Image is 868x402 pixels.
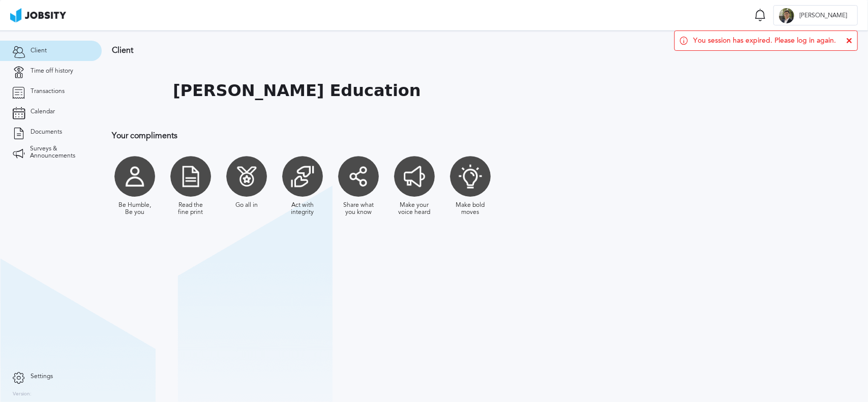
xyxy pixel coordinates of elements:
span: Client [31,47,47,54]
h3: Client [112,46,664,55]
h1: [PERSON_NAME] Education [173,81,421,100]
div: Make bold moves [453,202,488,216]
div: Make your voice heard [397,202,432,216]
span: Documents [31,129,62,136]
div: M [779,8,794,23]
span: Settings [31,373,53,380]
div: Go all in [235,202,258,209]
div: Act with integrity [285,202,320,216]
span: Transactions [31,88,65,95]
span: [PERSON_NAME] [794,12,852,19]
button: M[PERSON_NAME] [773,5,858,25]
div: Read the fine print [173,202,208,216]
h3: Your compliments [112,131,664,140]
span: Calendar [31,108,55,115]
span: Surveys & Announcements [30,145,89,160]
label: Version: [13,391,32,397]
span: Time off history [31,68,73,75]
span: You session has expired. Please log in again. [693,37,836,45]
div: Share what you know [341,202,376,216]
img: ab4bad089aa723f57921c736e9817d99.png [10,8,66,22]
div: Be Humble, Be you [117,202,153,216]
